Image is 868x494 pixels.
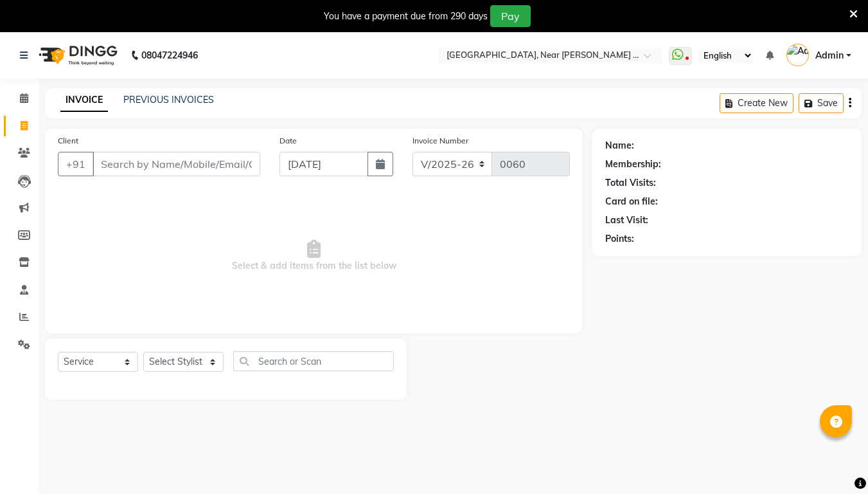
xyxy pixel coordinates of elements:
img: logo [33,37,121,73]
button: +91 [58,152,94,176]
div: Points: [605,232,634,246]
label: Client [58,135,78,147]
a: PREVIOUS INVOICES [123,94,214,105]
div: Name: [605,139,634,152]
div: Last Visit: [605,214,648,227]
label: Invoice Number [412,135,468,147]
label: Date [279,135,297,147]
button: Pay [490,5,531,27]
div: Total Visits: [605,176,656,190]
b: 08047224946 [141,37,198,73]
img: Admin [786,44,809,66]
input: Search by Name/Mobile/Email/Code [93,152,260,176]
button: Save [799,93,844,113]
span: Select & add items from the list below [58,192,570,320]
div: Membership: [605,158,661,171]
input: Search or Scan [233,351,394,371]
div: Card on file: [605,195,658,208]
button: Create New [720,93,793,113]
div: You have a payment due from 290 days [324,10,488,23]
span: Admin [815,49,844,62]
a: INVOICE [60,89,108,112]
